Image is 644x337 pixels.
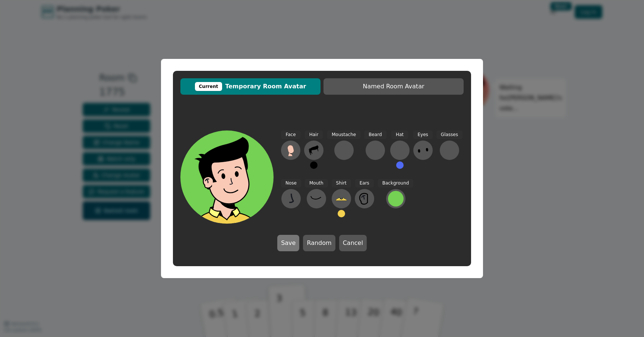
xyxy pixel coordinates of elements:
[378,179,414,188] span: Background
[339,235,367,251] button: Cancel
[195,82,222,91] div: Current
[436,130,463,139] span: Glasses
[355,179,374,188] span: Ears
[327,82,460,91] span: Named Room Avatar
[323,78,464,95] button: Named Room Avatar
[364,130,386,139] span: Beard
[332,179,351,188] span: Shirt
[305,179,328,188] span: Mouth
[305,130,323,139] span: Hair
[391,130,408,139] span: Hat
[281,179,301,188] span: Nose
[180,78,321,95] button: CurrentTemporary Room Avatar
[327,130,360,139] span: Moustache
[281,130,300,139] span: Face
[303,235,335,251] button: Random
[184,82,317,91] span: Temporary Room Avatar
[277,235,299,251] button: Save
[413,130,433,139] span: Eyes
